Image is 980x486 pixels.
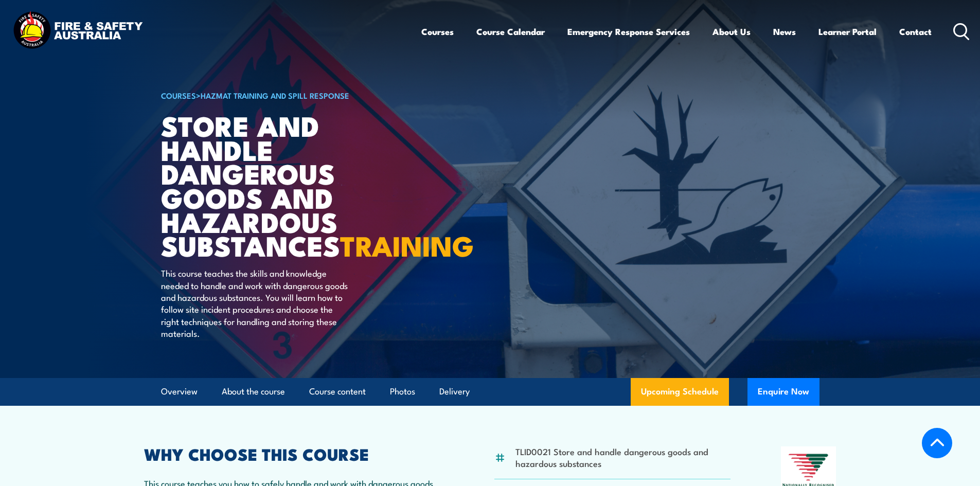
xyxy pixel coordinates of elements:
a: Photos [390,378,415,405]
a: News [773,18,796,45]
a: Course Calendar [476,18,545,45]
li: TLID0021 Store and handle dangerous goods and hazardous substances [515,445,731,470]
a: Learner Portal [818,18,877,45]
a: Courses [421,18,454,45]
a: Emergency Response Services [567,18,690,45]
a: Delivery [439,378,470,405]
p: This course teaches the skills and knowledge needed to handle and work with dangerous goods and h... [161,267,349,339]
button: Enquire Now [747,378,819,406]
a: About the course [222,378,285,405]
a: Overview [161,378,198,405]
a: Upcoming Schedule [631,378,729,406]
h2: WHY CHOOSE THIS COURSE [144,446,444,461]
a: HAZMAT Training and Spill Response [201,89,349,101]
a: Course content [309,378,366,405]
a: Contact [899,18,932,45]
h1: Store And Handle Dangerous Goods and Hazardous Substances [161,113,415,257]
a: About Us [712,18,751,45]
a: COURSES [161,89,196,101]
h6: > [161,89,415,101]
strong: TRAINING [340,223,474,266]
